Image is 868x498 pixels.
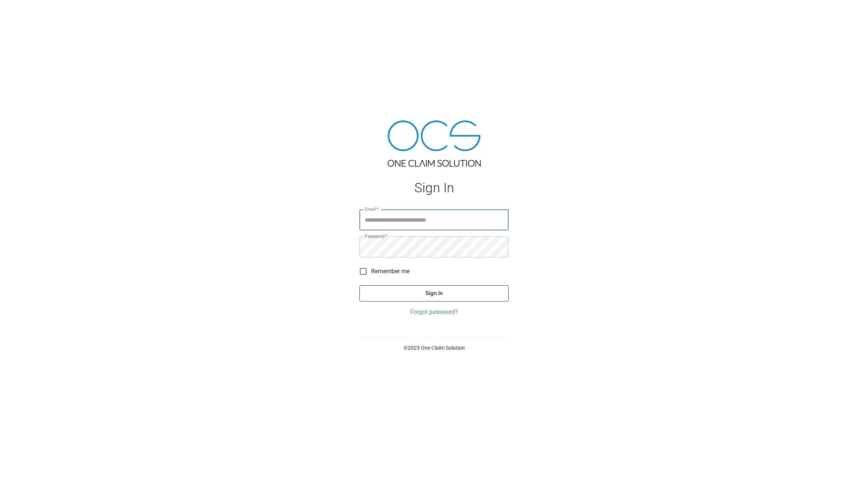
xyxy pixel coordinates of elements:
a: Forgot password? [359,308,509,317]
span: Remember me [371,267,410,276]
button: Sign In [359,285,509,301]
img: ocs-logo-tra.png [388,120,481,167]
h1: Sign In [359,180,509,196]
label: Password [365,233,387,239]
p: © 2025 One Claim Solution [359,344,509,352]
label: Email [365,206,379,212]
img: ocs-logo-white-transparent.png [9,5,39,20]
